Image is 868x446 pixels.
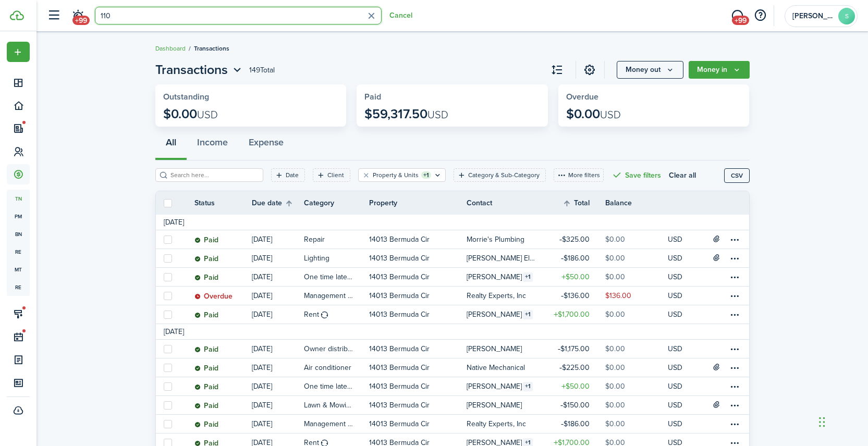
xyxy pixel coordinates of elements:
a: $0.00 [605,358,668,377]
widget-stats-title: Paid [364,92,540,102]
a: [PERSON_NAME]1 [467,268,543,286]
a: [DATE] [252,305,304,324]
a: Paid [194,305,252,324]
a: 14013 Bermuda Cir [369,249,467,267]
a: Repair [304,230,369,249]
a: re [7,243,30,261]
table-info-title: Lighting [304,253,329,264]
a: USD [668,249,696,267]
a: [DATE] [252,415,304,433]
td: [DATE] [156,326,192,337]
a: Paid [194,358,252,377]
a: USD [668,358,696,377]
a: 14013 Bermuda Cir [369,340,467,358]
p: [DATE] [252,290,272,301]
status: Paid [194,255,218,263]
p: [DATE] [252,400,272,411]
a: USD [668,415,696,433]
a: Rent [304,305,369,324]
status: Paid [194,383,218,391]
button: Save filters [612,168,661,182]
table-profile-info-text: Morrie's Plumbing [467,236,524,244]
p: [DATE] [252,418,272,429]
button: Money in [689,61,750,79]
table-info-title: Air conditioner [304,362,351,373]
a: re [7,278,30,296]
p: USD [668,271,682,282]
filter-tag-label: Client [327,170,344,180]
a: $136.00 [605,287,668,305]
a: One time late fee [304,268,369,286]
a: tn [7,190,30,207]
table-amount-title: $186.00 [561,253,590,264]
span: bn [7,225,30,243]
p: USD [668,290,682,301]
table-amount-description: $0.00 [605,253,625,264]
filter-tag-counter: +1 [421,171,431,179]
p: 14013 Bermuda Cir [369,418,430,429]
div: Drag [819,406,825,438]
span: Transactions [194,44,229,53]
a: [PERSON_NAME] [467,396,543,414]
table-profile-info-text: [PERSON_NAME] [467,345,522,353]
p: [DATE] [252,362,272,373]
a: Paid [194,249,252,267]
table-amount-title: $1,175.00 [558,343,590,354]
th: Sort [252,197,304,209]
a: 14013 Bermuda Cir [369,287,467,305]
button: CSV [724,168,750,183]
button: Money out [617,61,683,79]
button: Open menu [617,61,683,79]
table-info-title: One time late fee [304,271,353,282]
a: $0.00 [605,415,668,433]
status: Paid [194,311,218,319]
table-profile-info-text: [PERSON_NAME] [467,401,522,410]
th: Sort [563,197,605,209]
a: 14013 Bermuda Cir [369,358,467,377]
th: Category [304,197,369,208]
p: 14013 Bermuda Cir [369,343,430,354]
a: USD [668,340,696,358]
p: 14013 Bermuda Cir [369,309,430,320]
filter-tag: Open filter [358,168,446,182]
a: [DATE] [252,377,304,395]
span: +99 [732,16,749,25]
button: Open menu [155,60,244,79]
widget-stats-title: Outstanding [163,92,339,102]
table-amount-title: $50.00 [561,381,590,392]
table-amount-title: $50.00 [561,271,590,282]
td: [DATE] [156,217,192,228]
status: Paid [194,274,218,282]
button: More filters [554,168,604,182]
th: Property [369,197,467,208]
p: USD [668,362,682,373]
button: Income [187,129,238,160]
a: USD [668,287,696,305]
a: mt [7,261,30,278]
table-amount-description: $0.00 [605,418,625,429]
button: Open menu [7,42,30,62]
a: [DATE] [252,249,304,267]
p: $0.00 [566,107,621,121]
a: [DATE] [252,268,304,286]
input: Search here... [168,170,260,180]
button: Open sidebar [44,6,64,26]
p: $59,317.50 [364,107,448,121]
button: Transactions [155,60,244,79]
a: $1,700.00 [543,305,605,324]
a: $136.00 [543,287,605,305]
p: 14013 Bermuda Cir [369,253,430,264]
a: $150.00 [543,396,605,414]
button: Clear all [669,168,696,182]
button: Cancel [389,11,412,20]
a: Paid [194,340,252,358]
p: [DATE] [252,271,272,282]
a: Paid [194,415,252,433]
p: [DATE] [252,309,272,320]
a: Morrie's Plumbing [467,230,543,249]
button: Clear search [363,8,380,24]
a: Notifications [68,3,88,29]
